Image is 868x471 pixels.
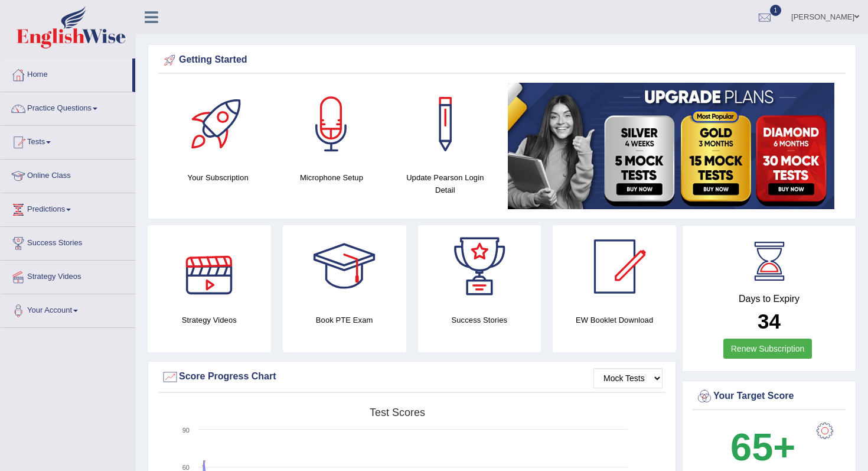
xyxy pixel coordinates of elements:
div: Score Progress Chart [161,368,663,386]
h4: Strategy Videos [148,314,271,326]
b: 34 [758,310,781,333]
tspan: Test scores [370,407,425,418]
a: Online Class [1,160,135,189]
img: small5.jpg [508,83,834,209]
a: Your Account [1,294,135,324]
a: Home [1,59,132,88]
a: Tests [1,126,135,155]
text: 60 [182,464,190,471]
div: Your Target Score [696,388,843,405]
span: 1 [770,5,782,16]
a: Success Stories [1,227,135,256]
a: Predictions [1,193,135,223]
a: Renew Subscription [723,339,812,359]
div: Getting Started [161,51,843,69]
h4: Your Subscription [167,171,269,184]
h4: Success Stories [418,314,541,326]
b: 65+ [730,425,795,469]
h4: Update Pearson Login Detail [394,171,496,196]
text: 90 [182,427,190,434]
h4: EW Booklet Download [553,314,676,326]
a: Strategy Videos [1,261,135,290]
a: Practice Questions [1,92,135,122]
h4: Microphone Setup [280,171,382,184]
h4: Book PTE Exam [283,314,406,326]
h4: Days to Expiry [696,294,843,304]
